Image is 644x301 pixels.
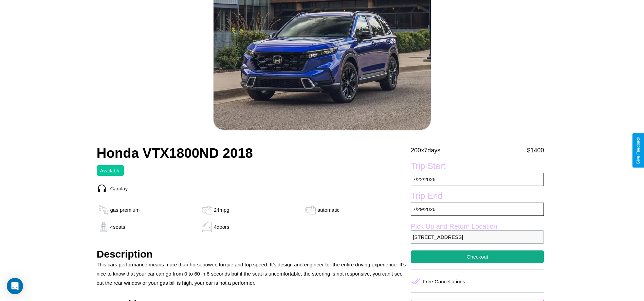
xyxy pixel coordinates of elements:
[411,230,544,244] p: [STREET_ADDRESS]
[214,205,229,214] p: 24 mpg
[411,161,544,173] label: Trip Start
[423,277,465,286] p: Free Cancellations
[97,260,408,287] p: This cars performance means more than horsepower, torque and top speed. It’s design and engineer ...
[214,222,229,231] p: 4 doors
[97,205,110,215] img: gas
[527,145,544,156] p: $ 1400
[97,222,110,232] img: gas
[110,222,125,231] p: 4 seats
[107,184,128,193] p: Carplay
[411,203,544,216] p: 7 / 29 / 2026
[636,137,641,164] div: Give Feedback
[97,248,408,260] h3: Description
[110,205,140,214] p: gas premium
[304,205,317,215] img: gas
[317,205,339,214] p: automatic
[411,191,544,203] label: Trip End
[411,223,544,230] label: Pick Up and Return Location
[411,250,544,263] button: Checkout
[100,166,121,175] p: Available
[97,146,408,161] h2: Honda VTX1800ND 2018
[411,145,440,156] p: 200 x 7 days
[7,278,23,294] div: Open Intercom Messenger
[200,222,214,232] img: gas
[200,205,214,215] img: gas
[411,173,544,186] p: 7 / 22 / 2026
